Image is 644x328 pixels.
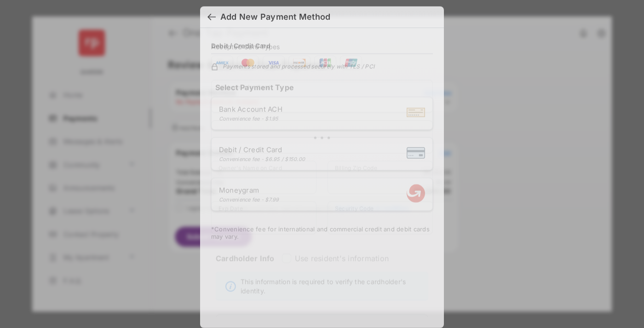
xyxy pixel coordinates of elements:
[211,62,433,70] div: Payments stored and processed securely with TLS / PCI
[211,42,271,50] h4: Debit / Credit Card
[295,254,389,263] label: Use resident's information
[220,12,330,22] div: Add New Payment Method
[241,277,423,296] span: This information is required to verify the cardholder's identity.
[216,254,275,280] strong: Cardholder Info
